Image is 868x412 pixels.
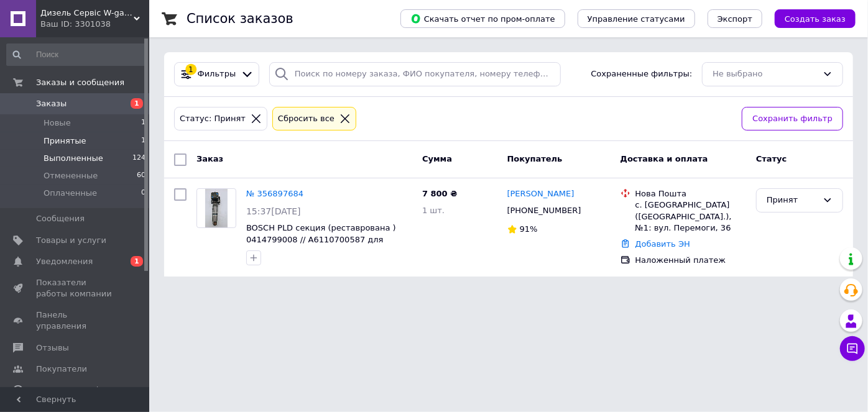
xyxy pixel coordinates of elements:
[131,98,143,109] span: 1
[840,336,865,361] button: Чат с покупателем
[131,256,143,267] span: 1
[742,107,843,131] button: Сохранить фильтр
[137,170,145,181] span: 60
[177,112,248,126] div: Статус: Принят
[588,14,685,24] span: Управление статусами
[185,64,196,75] div: 1
[44,153,103,164] span: Выполненные
[505,203,584,219] div: [PHONE_NUMBER]
[246,189,303,198] a: № 356897684
[410,13,555,24] span: Скачать отчет по пром-оплате
[422,206,445,215] span: 1 шт.
[713,68,818,81] div: Не выбрано
[400,9,565,28] button: Скачать отчет по пром-оплате
[422,154,452,163] span: Сумма
[635,188,746,199] div: Нова Пошта
[422,189,457,198] span: 7 800 ₴
[275,112,337,126] div: Сбросить все
[591,68,693,80] span: Сохраненные фильтры:
[141,135,145,147] span: 1
[6,43,147,66] input: Поиск
[578,9,695,28] button: Управление статусами
[775,9,856,28] button: Создать заказ
[132,153,145,164] span: 124
[36,277,115,300] span: Показатели работы компании
[44,188,97,199] span: Оплаченные
[44,170,98,181] span: Отмененные
[246,223,396,255] a: BOSCH PLD секция (реставрована ) 0414799008 // A6110700587 для [PERSON_NAME] Atego
[36,385,103,396] span: Каталог ProSale
[36,235,106,246] span: Товары и услуги
[269,62,561,86] input: Поиск по номеру заказа, ФИО покупателя, номеру телефона, Email, номеру накладной
[205,189,227,227] img: Фото товару
[196,154,223,163] span: Заказ
[708,9,762,28] button: Экспорт
[621,154,708,163] span: Доставка и оплата
[36,213,85,224] span: Сообщения
[187,11,293,26] h1: Список заказов
[520,224,538,234] span: 91%
[718,14,752,24] span: Экспорт
[507,154,563,163] span: Покупатель
[40,7,134,19] span: Дизель Сервіс W-garage
[36,98,67,109] span: Заказы
[762,14,856,23] a: Создать заказ
[196,188,236,228] a: Фото товару
[44,135,86,147] span: Принятые
[635,199,746,234] div: с. [GEOGRAPHIC_DATA] ([GEOGRAPHIC_DATA].), №1: вул. Перемоги, 36
[36,342,69,354] span: Отзывы
[141,117,145,129] span: 1
[635,255,746,266] div: Наложенный платеж
[198,68,236,80] span: Фильтры
[756,154,787,163] span: Статус
[40,19,149,30] div: Ваш ID: 3301038
[635,239,690,249] a: Добавить ЭН
[36,256,93,267] span: Уведомления
[785,14,846,24] span: Создать заказ
[36,309,115,332] span: Панель управления
[507,188,575,200] a: [PERSON_NAME]
[44,117,71,129] span: Новые
[246,206,301,216] span: 15:37[DATE]
[36,364,87,375] span: Покупатели
[752,112,833,126] span: Сохранить фильтр
[767,194,818,207] div: Принят
[36,77,124,88] span: Заказы и сообщения
[141,188,145,199] span: 0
